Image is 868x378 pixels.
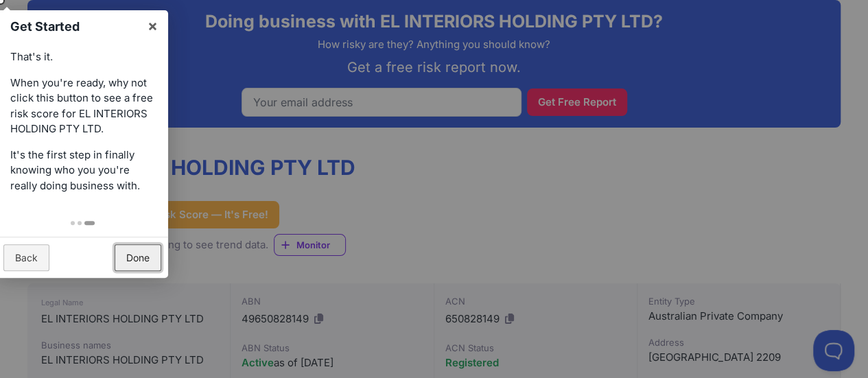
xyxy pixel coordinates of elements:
[10,147,154,194] p: It's the first step in finally knowing who you you're really doing business with.
[137,10,168,41] a: ×
[115,244,161,271] a: Done
[10,49,154,65] p: That's it.
[10,17,140,36] h1: Get Started
[3,244,49,271] a: Back
[10,75,154,137] p: When you're ready, why not click this button to see a free risk score for EL INTERIORS HOLDING PT...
